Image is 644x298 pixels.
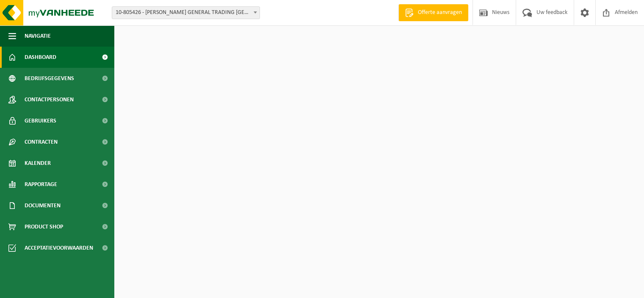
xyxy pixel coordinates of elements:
span: 10-805426 - GHASSAN ABOUD GENERAL TRADING NV - ANTWERPEN [112,7,260,19]
span: Acceptatievoorwaarden [25,237,93,259]
span: Navigatie [25,25,51,47]
span: Documenten [25,195,61,216]
span: Kalender [25,153,51,174]
span: Gebruikers [25,110,56,131]
span: Dashboard [25,47,56,68]
span: Contracten [25,131,58,153]
span: Rapportage [25,174,57,195]
span: Offerte aanvragen [416,8,464,17]
a: Offerte aanvragen [398,4,468,21]
span: 10-805426 - GHASSAN ABOUD GENERAL TRADING NV - ANTWERPEN [112,6,260,19]
span: Contactpersonen [25,89,74,110]
span: Bedrijfsgegevens [25,68,74,89]
span: Product Shop [25,216,63,237]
